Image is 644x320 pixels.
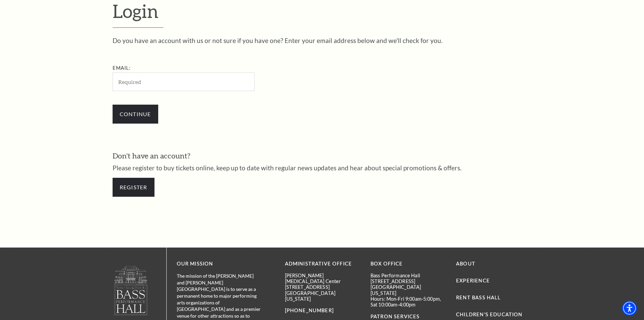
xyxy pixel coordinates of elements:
p: BOX OFFICE [371,260,446,268]
p: Bass Performance Hall [371,273,446,278]
p: [PERSON_NAME][MEDICAL_DATA] Center [285,273,360,284]
div: Accessibility Menu [622,301,637,316]
input: Required [113,72,255,91]
img: logo-footer.png [114,265,148,315]
p: OUR MISSION [177,260,261,268]
a: About [456,261,475,266]
p: [STREET_ADDRESS] [285,284,360,290]
p: [PHONE_NUMBER] [285,306,360,315]
label: Email: [113,65,131,71]
p: Do you have an account with us or not sure if you have one? Enter your email address below and we... [113,37,532,44]
a: Rent Bass Hall [456,295,501,300]
input: Submit button [113,105,158,124]
h3: Don't have an account? [113,151,532,161]
p: [GEOGRAPHIC_DATA][US_STATE] [285,290,360,302]
p: Hours: Mon-Fri 9:00am-5:00pm, Sat 10:00am-4:00pm [371,296,446,308]
p: Please register to buy tickets online, keep up to date with regular news updates and hear about s... [113,165,532,171]
p: [GEOGRAPHIC_DATA][US_STATE] [371,284,446,296]
a: Register [113,178,154,197]
a: Experience [456,278,490,283]
p: [STREET_ADDRESS] [371,278,446,284]
p: Administrative Office [285,260,360,268]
